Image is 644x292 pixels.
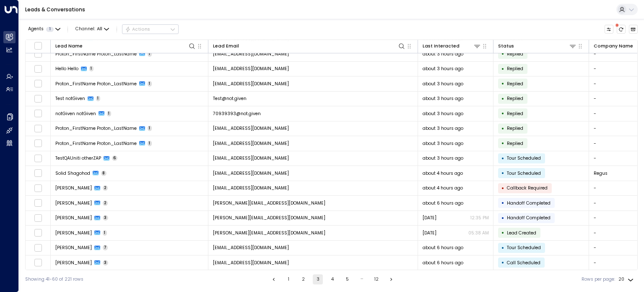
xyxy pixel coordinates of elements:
div: • [501,48,504,59]
div: Last Interacted [423,42,460,50]
span: againcallbacktrest56@proton.me [213,185,289,191]
span: about 6 hours ago [423,245,463,251]
span: notGiven notGiven [55,110,96,117]
span: Test notGiven [55,95,85,102]
span: Proton_FirstName Proton_LastName [55,51,137,57]
span: 6 [112,155,118,161]
span: Yuvi Singh [55,215,92,221]
span: Daniel Vaca [55,245,92,251]
span: 7 [103,245,108,250]
span: about 3 hours ago [423,125,463,132]
span: Regus [594,170,608,176]
span: Yesterday [423,215,436,221]
span: turok3000+test12@gmail.com [213,245,289,251]
span: about 3 hours ago [423,155,463,161]
p: 05:38 AM [468,230,489,236]
div: • [501,183,504,194]
div: Button group with a nested menu [122,24,179,34]
span: Replied [507,95,523,102]
button: page 3 [313,274,323,284]
span: Replied [507,81,523,87]
label: Rows per page: [582,276,615,283]
span: Agents [28,27,44,32]
button: Go to next page [386,274,396,284]
span: Toggle select row [34,80,42,88]
span: Toggle select row [34,184,42,192]
span: Channel: [73,25,112,34]
button: Channel:All [73,25,112,34]
div: • [501,197,504,208]
span: Call Scheduled [507,260,540,266]
div: Lead Email [213,42,406,50]
span: There are new threads available. Refresh the grid to view the latest updates. [617,25,626,34]
span: 1 [107,111,112,116]
div: • [501,108,504,119]
div: • [501,213,504,224]
span: Toggle select row [34,65,42,73]
span: proton_test_automation_03227892-ce90-4254-b0f1-ac4b8df7fea9@regusignore.com [213,81,289,87]
div: • [501,78,504,89]
span: TestQAUniti otherZAP [55,155,101,161]
span: about 3 hours ago [423,95,463,102]
div: Status [498,42,514,50]
span: Handoff Completed [507,200,551,206]
div: … [357,274,367,284]
button: Go to page 1 [283,274,293,284]
span: yuvi.singh@iwgplc.com [213,200,325,206]
span: yuvi.singh@iwgplc.com [213,215,325,221]
div: • [501,168,504,179]
span: All [97,26,102,32]
span: 1 [148,81,152,87]
span: Test@not.given [213,95,247,102]
span: Tour Scheduled [507,245,541,251]
div: Actions [125,26,151,32]
span: Replied [507,140,523,147]
span: 8 [101,171,107,176]
div: Lead Name [55,42,83,50]
button: Go to page 2 [298,274,308,284]
div: • [501,93,504,104]
span: Yuvi Singh [55,200,92,206]
span: Handoff Completed [507,215,551,221]
span: Toggle select row [34,244,42,252]
span: solidshagohod@gmail.com [213,170,289,176]
span: submittedtestdata11@proton.me [213,260,289,266]
span: about 3 hours ago [423,81,463,87]
span: Hello Hello [55,66,78,72]
div: • [501,153,504,164]
span: 3 [103,260,109,266]
button: Actions [122,24,179,34]
span: about 6 hours ago [423,200,463,206]
div: • [501,242,504,253]
nav: pagination navigation [268,274,397,284]
span: John Doe [55,260,92,266]
button: Go to page 12 [371,274,382,284]
div: • [501,257,504,268]
span: 2 [103,185,108,191]
span: Toggle select row [34,50,42,58]
div: 20 [618,274,635,284]
span: Toggle select row [34,214,42,222]
span: 1 [46,27,54,32]
span: hello@hello.com [213,66,289,72]
span: 1 [103,230,107,236]
button: Go to page 4 [327,274,338,284]
span: Solid Shagohod [55,170,90,176]
span: Toggle select row [34,169,42,177]
div: Last Interacted [423,42,481,50]
span: proton_test_automation_6c63bce3-e0d6-4869-adad-43ddd2d1cb9f@regusignore.com [213,51,289,57]
span: Toggle select all [34,42,42,50]
span: Callback Required [507,185,548,191]
span: Proton_FirstName Proton_LastName [55,125,137,132]
span: proton_test_automation_aeacf6a0-0a73-4866-93d3-2e575a8397a2@regusignore.com [213,140,289,147]
div: • [501,138,504,149]
span: proton_test_automation_a68bc75e-cac5-4b65-bec0-a54b1759abf3@regusignore.com [213,125,289,132]
span: John Doe [55,185,92,191]
a: Leads & Conversations [25,6,85,13]
span: testqauniti.otherzap@yahoo.com [213,155,289,161]
span: about 4 hours ago [423,170,463,176]
div: Company Name [594,42,633,50]
span: 70939393@not.given [213,110,261,117]
span: 1 [89,66,94,71]
span: Proton_FirstName Proton_LastName [55,140,137,147]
